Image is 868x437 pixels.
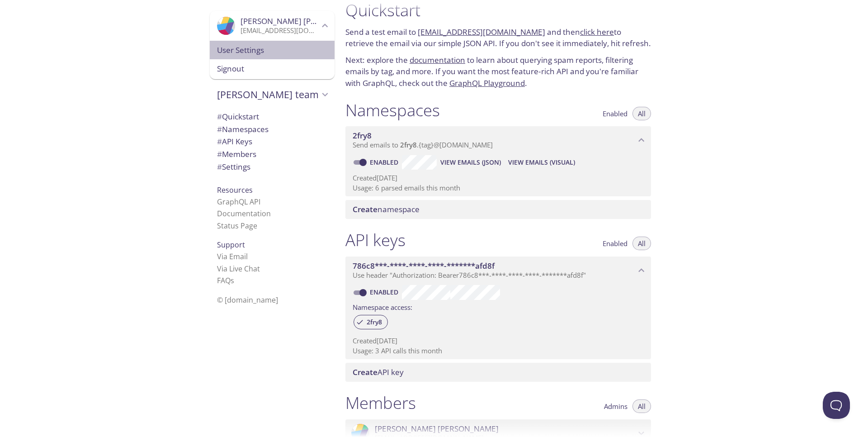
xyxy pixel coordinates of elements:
span: Namespaces [217,124,269,134]
button: View Emails (Visual) [505,155,579,170]
div: Emanuel Joao [210,11,335,41]
p: Usage: 6 parsed emails this month [353,183,644,193]
div: Team Settings [210,161,335,173]
div: Create namespace [345,200,651,219]
h1: API keys [345,230,406,250]
div: 2fry8 [354,315,388,329]
a: [EMAIL_ADDRESS][DOMAIN_NAME] [418,27,545,37]
div: API Keys [210,135,335,148]
span: View Emails (Visual) [508,157,575,168]
a: click here [580,27,614,37]
p: Next: explore the to learn about querying spam reports, filtering emails by tag, and more. If you... [345,54,651,89]
p: [EMAIL_ADDRESS][DOMAIN_NAME] [241,26,319,35]
div: User Settings [210,41,335,60]
span: s [231,275,234,285]
button: All [632,237,651,250]
span: [PERSON_NAME] team [217,88,319,101]
a: Enabled [368,158,402,166]
div: Create API Key [345,363,651,382]
div: Emanuel's team [210,83,335,106]
iframe: Help Scout Beacon - Open [823,392,850,419]
span: # [217,149,222,159]
span: © [DOMAIN_NAME] [217,295,278,305]
button: View Emails (JSON) [437,155,505,170]
span: namespace [353,204,420,214]
button: Enabled [597,107,633,120]
span: View Emails (JSON) [440,157,501,168]
span: Members [217,149,256,159]
p: Created [DATE] [353,336,644,346]
button: Enabled [597,237,633,250]
span: Create [353,204,377,214]
a: Via Email [217,252,248,261]
span: # [217,161,222,172]
p: Usage: 3 API calls this month [353,346,644,356]
span: Signout [217,63,327,75]
span: Quickstart [217,111,259,122]
span: User Settings [217,44,327,56]
span: Resources [217,185,253,195]
a: documentation [410,55,465,65]
button: All [632,107,651,120]
h1: Members [345,393,416,413]
span: # [217,111,222,122]
a: Enabled [368,288,402,296]
span: API key [353,367,404,377]
div: Namespaces [210,123,335,136]
span: # [217,124,222,134]
span: Send emails to . {tag} @[DOMAIN_NAME] [353,140,493,149]
a: GraphQL Playground [449,78,525,88]
a: Status Page [217,221,257,231]
a: FAQ [217,275,234,285]
a: Documentation [217,209,271,218]
span: 2fry8 [361,318,387,326]
label: Namespace access: [353,300,412,313]
span: API Keys [217,136,252,147]
p: Created [DATE] [353,173,644,183]
div: 2fry8 namespace [345,126,651,154]
a: Via Live Chat [217,264,260,274]
h1: Namespaces [345,100,440,120]
a: GraphQL API [217,197,260,207]
button: Admins [599,399,633,413]
span: Settings [217,161,250,172]
p: Send a test email to and then to retrieve the email via our simple JSON API. If you don't see it ... [345,26,651,49]
span: Create [353,367,377,377]
span: # [217,136,222,147]
span: Support [217,240,245,250]
span: [PERSON_NAME] [PERSON_NAME] [241,16,364,26]
span: 2fry8 [353,130,372,141]
div: Members [210,148,335,161]
span: 2fry8 [400,140,417,149]
div: Quickstart [210,110,335,123]
div: Signout [210,59,335,79]
button: All [632,399,651,413]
